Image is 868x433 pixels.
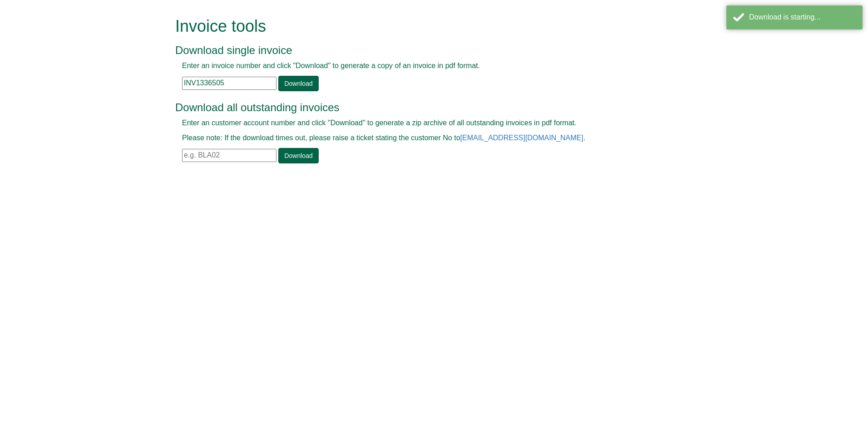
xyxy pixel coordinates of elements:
[749,12,856,23] div: Download is starting...
[182,118,666,128] p: Enter an customer account number and click "Download" to generate a zip archive of all outstandin...
[460,134,583,142] a: [EMAIL_ADDRESS][DOMAIN_NAME]
[175,102,672,113] h3: Download all outstanding invoices
[175,17,672,35] h1: Invoice tools
[175,44,672,56] h3: Download single invoice
[278,76,318,91] a: Download
[182,133,666,143] p: Please note: If the download times out, please raise a ticket stating the customer No to .
[278,148,318,163] a: Download
[182,149,276,162] input: e.g. BLA02
[182,61,666,71] p: Enter an invoice number and click "Download" to generate a copy of an invoice in pdf format.
[182,77,276,90] input: e.g. INV1234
